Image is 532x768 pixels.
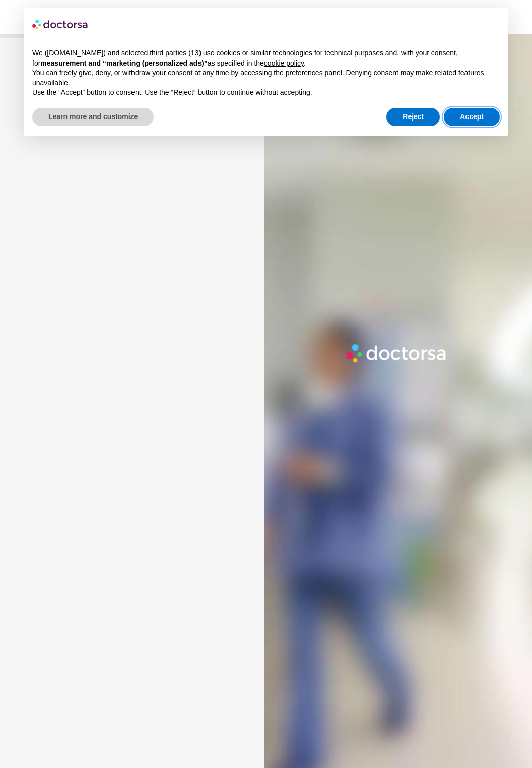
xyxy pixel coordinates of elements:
[264,59,304,67] a: cookie policy
[32,16,89,32] img: logo
[32,68,500,88] p: You can freely give, deny, or withdraw your consent at any time by accessing the preferences pane...
[32,108,154,126] button: Learn more and customize
[386,108,440,126] button: Reject
[444,108,500,126] button: Accept
[32,88,500,98] p: Use the “Accept” button to consent. Use the “Reject” button to continue without accepting.
[344,341,450,365] img: Logo-Doctorsa-trans-White-partial-flat.png
[40,59,207,67] strong: measurement and “marketing (personalized ads)”
[32,48,500,68] p: We ([DOMAIN_NAME]) and selected third parties (13) use cookies or similar technologies for techni...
